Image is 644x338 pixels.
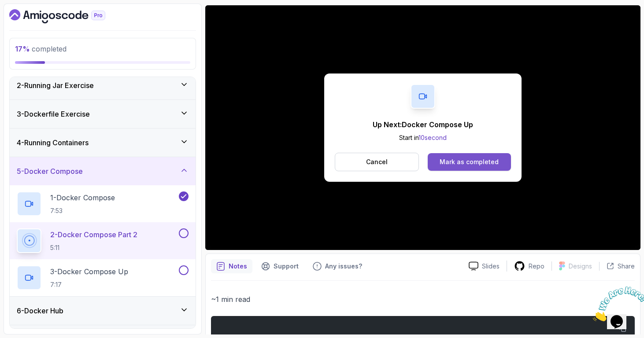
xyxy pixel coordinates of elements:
p: Any issues? [325,262,362,271]
h3: 6 - Docker Hub [17,305,63,316]
p: 2 - Docker Compose Part 2 [50,229,137,240]
a: Repo [507,261,551,272]
p: Repo [529,262,544,271]
button: Cancel [335,153,419,171]
p: Designs [569,262,592,271]
img: Chat attention grabber [4,4,58,38]
a: Dashboard [9,9,126,23]
iframe: 2 - Docker Compose PART 2 [205,5,640,250]
p: 7:53 [50,206,115,215]
a: Slides [462,261,507,271]
button: 5-Docker Compose [10,157,196,185]
p: Support [274,262,299,271]
button: Support button [256,259,304,273]
p: Cancel [366,158,388,166]
p: Slides [482,262,500,271]
h3: 3 - Dockerfile Exercise [17,109,90,119]
iframe: chat widget [589,283,644,325]
p: Up Next: Docker Compose Up [373,119,473,130]
h3: 4 - Running Containers [17,137,89,148]
span: 10 second [418,134,447,141]
p: 1 - Docker Compose [50,192,115,203]
button: 2-Running Jar Exercise [10,71,196,99]
p: 7:17 [50,280,128,289]
button: 4-Running Containers [10,129,196,157]
button: 3-Dockerfile Exercise [10,100,196,128]
button: Feedback button [307,259,367,273]
h3: 5 - Docker Compose [17,166,83,176]
p: 5:11 [50,243,137,252]
button: 6-Docker Hub [10,297,196,325]
div: Mark as completed [440,158,499,166]
p: 3 - Docker Compose Up [50,266,128,277]
p: ~1 min read [211,293,635,305]
button: 2-Docker Compose Part 25:11 [17,228,189,253]
button: 3-Docker Compose Up7:17 [17,265,189,290]
p: Notes [229,262,247,271]
button: notes button [211,259,252,273]
p: Share [618,262,635,271]
h3: 2 - Running Jar Exercise [17,80,94,91]
button: 1-Docker Compose7:53 [17,191,189,216]
button: Mark as completed [428,153,511,171]
span: completed [15,44,67,53]
button: Share [599,262,635,271]
p: Start in [373,133,473,142]
span: 17 % [15,44,30,53]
